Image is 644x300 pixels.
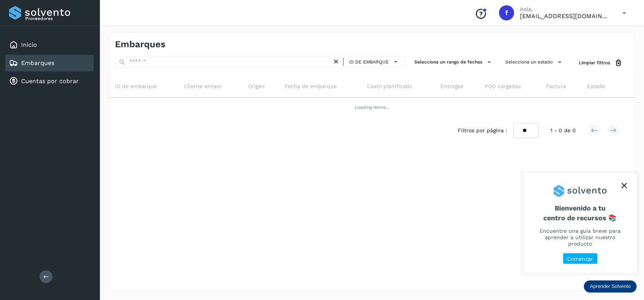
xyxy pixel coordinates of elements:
[21,77,79,85] a: Cuentas por cobrar
[567,256,593,262] p: Comenzar
[618,180,630,191] button: close,
[184,82,222,90] span: Cliente emisor
[520,6,610,12] p: Hola,
[532,228,627,247] p: Encuentre una guía breve para aprender a utilizar nuestro producto
[579,59,610,66] span: Limpiar filtros
[349,59,389,65] span: ID de embarque
[285,82,337,90] span: Fecha de embarque
[367,82,412,90] span: Costo planificado
[587,82,605,90] span: Estado
[523,173,636,273] div: Aprender Solvento
[590,283,630,289] p: Aprender Solvento
[5,73,94,90] div: Cuentas por cobrar
[532,214,627,222] p: centro de recursos 📚
[411,56,496,68] button: Selecciona un rango de fechas
[115,39,166,50] h4: Embarques
[248,82,264,90] span: Origen
[109,97,635,117] td: Loading items...
[563,253,597,264] button: Comenzar
[21,59,54,66] a: Embarques
[5,55,94,71] div: Embarques
[532,204,627,222] span: Bienvenido a tu
[21,41,37,48] a: Inicio
[502,56,567,68] button: Selecciona un estado
[584,280,636,292] div: Aprender Solvento
[347,56,402,67] button: ID de embarque
[115,82,157,90] span: ID de embarque
[485,82,520,90] span: POD cargadas
[550,127,576,135] span: 1 - 0 de 0
[573,56,629,70] button: Limpiar filtros
[440,82,463,90] span: Entregas
[546,82,566,90] span: Factura
[520,12,610,20] p: facturacion@expresssanjavier.com
[25,16,90,21] p: Proveedores
[458,127,507,135] span: Filtros por página :
[5,37,94,53] div: Inicio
